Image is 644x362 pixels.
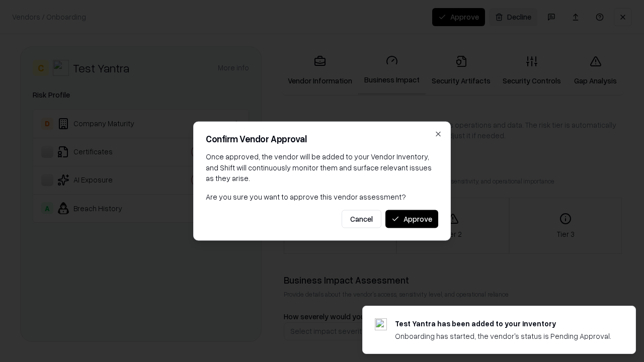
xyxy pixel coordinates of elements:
[206,134,438,143] h2: Confirm Vendor Approval
[206,151,438,183] p: Once approved, the vendor will be added to your Vendor Inventory, and Shift will continuously mon...
[395,331,611,341] div: Onboarding has started, the vendor's status is Pending Approval.
[385,210,438,228] button: Approve
[375,318,387,330] img: testyantra.com
[342,210,381,228] button: Cancel
[206,191,438,202] p: Are you sure you want to approve this vendor assessment?
[395,318,611,329] div: Test Yantra has been added to your inventory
